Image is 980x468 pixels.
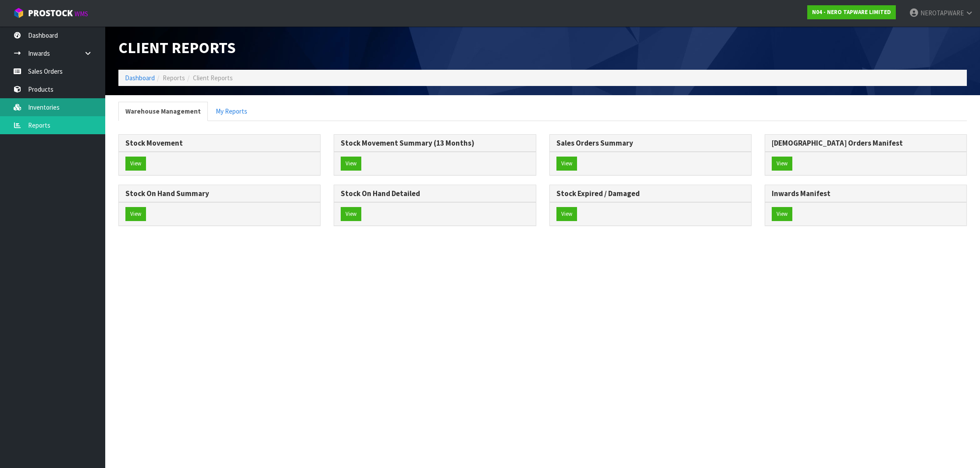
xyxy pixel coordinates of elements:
[772,157,792,171] button: View
[193,74,233,82] span: Client Reports
[163,74,185,82] span: Reports
[75,10,88,18] small: WMS
[341,189,529,198] h3: Stock On Hand Detailed
[28,7,73,19] span: ProStock
[341,139,529,147] h3: Stock Movement Summary (13 Months)
[125,189,314,198] h3: Stock On Hand Summary
[125,139,314,147] h3: Stock Movement
[118,102,208,121] a: Warehouse Management
[920,9,964,17] span: NEROTAPWARE
[812,8,891,16] strong: N04 - NERO TAPWARE LIMITED
[772,207,792,221] button: View
[556,139,745,147] h3: Sales Orders Summary
[556,207,577,221] button: View
[556,189,745,198] h3: Stock Expired / Damaged
[125,207,146,221] button: View
[209,102,254,121] a: My Reports
[118,38,235,57] span: Client Reports
[341,207,361,221] button: View
[772,189,960,198] h3: Inwards Manifest
[125,157,146,171] button: View
[341,157,361,171] button: View
[125,74,155,82] a: Dashboard
[13,7,24,18] img: cube-alt.png
[556,157,577,171] button: View
[772,139,960,147] h3: [DEMOGRAPHIC_DATA] Orders Manifest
